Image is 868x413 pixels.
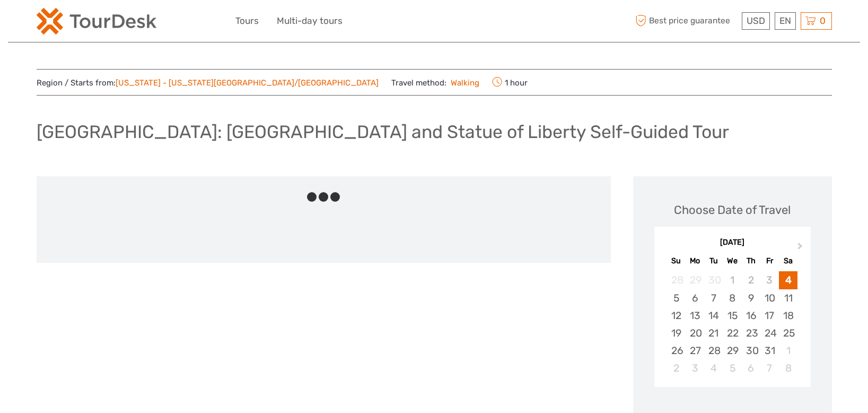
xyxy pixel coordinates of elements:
div: Choose Saturday, October 11th, 2025 [779,289,797,307]
h1: [GEOGRAPHIC_DATA]: [GEOGRAPHIC_DATA] and Statue of Liberty Self-Guided Tour [37,121,729,143]
a: [US_STATE] - [US_STATE][GEOGRAPHIC_DATA]/[GEOGRAPHIC_DATA] [116,78,379,88]
div: Choose Saturday, November 8th, 2025 [779,359,797,377]
div: Sa [779,254,797,268]
div: Choose Friday, October 31st, 2025 [760,342,779,359]
div: Tu [704,254,723,268]
div: Choose Monday, October 13th, 2025 [686,307,704,324]
div: Choose Thursday, October 9th, 2025 [742,289,760,307]
div: Choose Friday, October 24th, 2025 [760,324,779,342]
span: Best price guarantee [633,12,739,30]
div: Choose Tuesday, October 7th, 2025 [704,289,723,307]
div: Not available Sunday, September 28th, 2025 [667,271,686,289]
div: Mo [686,254,704,268]
div: Not available Monday, September 29th, 2025 [686,271,704,289]
div: Not available Tuesday, September 30th, 2025 [704,271,723,289]
div: Choose Thursday, October 23rd, 2025 [742,324,760,342]
div: Choose Wednesday, October 22nd, 2025 [723,324,741,342]
div: Choose Sunday, October 26th, 2025 [667,342,686,359]
div: Not available Wednesday, October 1st, 2025 [723,271,741,289]
span: USD [747,15,765,26]
div: Choose Tuesday, October 14th, 2025 [704,307,723,324]
div: Choose Friday, October 17th, 2025 [760,307,779,324]
img: 2254-3441b4b5-4e5f-4d00-b396-31f1d84a6ebf_logo_small.png [37,8,156,35]
div: Choose Thursday, October 30th, 2025 [742,342,760,359]
span: 1 hour [492,75,528,90]
div: Choose Saturday, October 4th, 2025 [779,271,797,289]
button: Next Month [793,240,810,257]
div: Choose Wednesday, October 8th, 2025 [723,289,741,307]
a: Multi-day tours [277,13,343,29]
div: Su [667,254,686,268]
div: Choose Sunday, November 2nd, 2025 [667,359,686,377]
div: Choose Monday, November 3rd, 2025 [686,359,704,377]
div: Choose Saturday, October 25th, 2025 [779,324,797,342]
div: month 2025-10 [657,271,807,377]
a: Tours [235,13,259,29]
div: We [723,254,741,268]
div: EN [775,12,796,30]
div: Choose Sunday, October 19th, 2025 [667,324,686,342]
div: Choose Wednesday, October 15th, 2025 [723,307,741,324]
div: Not available Friday, October 3rd, 2025 [760,271,779,289]
div: Choose Monday, October 27th, 2025 [686,342,704,359]
span: Travel method: [391,75,480,90]
div: Fr [760,254,779,268]
div: Choose Sunday, October 12th, 2025 [667,307,686,324]
div: Choose Thursday, November 6th, 2025 [742,359,760,377]
div: Choose Monday, October 6th, 2025 [686,289,704,307]
div: Choose Wednesday, November 5th, 2025 [723,359,741,377]
div: Choose Tuesday, November 4th, 2025 [704,359,723,377]
span: Region / Starts from: [37,78,379,89]
div: Choose Saturday, November 1st, 2025 [779,342,797,359]
div: Choose Tuesday, October 28th, 2025 [704,342,723,359]
span: 0 [818,15,827,26]
div: Choose Sunday, October 5th, 2025 [667,289,686,307]
div: Choose Date of Travel [674,202,791,218]
div: Not available Thursday, October 2nd, 2025 [742,271,760,289]
div: Choose Saturday, October 18th, 2025 [779,307,797,324]
div: Choose Friday, October 10th, 2025 [760,289,779,307]
div: Th [742,254,760,268]
a: Walking [446,78,480,88]
div: Choose Friday, November 7th, 2025 [760,359,779,377]
div: Choose Monday, October 20th, 2025 [686,324,704,342]
div: [DATE] [654,237,811,248]
div: Choose Thursday, October 16th, 2025 [742,307,760,324]
div: Choose Wednesday, October 29th, 2025 [723,342,741,359]
div: Choose Tuesday, October 21st, 2025 [704,324,723,342]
